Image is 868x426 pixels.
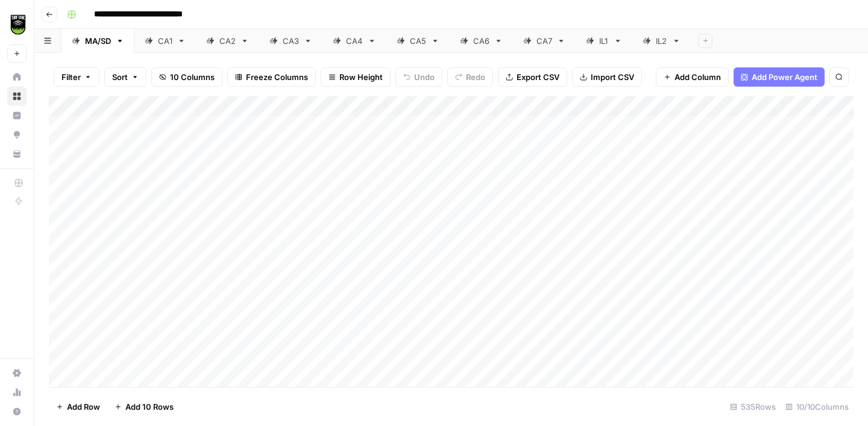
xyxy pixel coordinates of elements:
[107,397,181,416] button: Add 10 Rows
[227,67,316,87] button: Freeze Columns
[7,10,27,40] button: Workspace: Turf Tank - Data Team
[85,35,111,47] div: MA/SD
[7,87,27,106] a: Browse
[734,67,825,87] button: Add Power Agent
[67,401,100,413] span: Add Row
[7,383,27,402] a: Usage
[395,67,442,87] button: Undo
[49,397,107,416] button: Add Row
[591,71,634,83] span: Import CSV
[170,71,215,83] span: 10 Columns
[151,67,222,87] button: 10 Columns
[517,71,559,83] span: Export CSV
[7,14,29,35] img: Turf Tank - Data Team Logo
[246,71,308,83] span: Freeze Columns
[283,35,299,47] div: CA3
[632,29,691,53] a: IL2
[473,35,489,47] div: CA6
[104,67,146,87] button: Sort
[675,71,721,83] span: Add Column
[414,71,435,83] span: Undo
[7,106,27,125] a: Insights
[7,402,27,421] button: Help + Support
[752,71,817,83] span: Add Power Agent
[112,71,128,83] span: Sort
[158,35,172,47] div: CA1
[450,29,513,53] a: CA6
[322,29,386,53] a: CA4
[410,35,426,47] div: CA5
[781,397,854,416] div: 10/10 Columns
[513,29,576,53] a: CA7
[196,29,259,53] a: CA2
[498,67,567,87] button: Export CSV
[447,67,493,87] button: Redo
[61,71,81,83] span: Filter
[7,125,27,144] a: Opportunities
[54,67,99,87] button: Filter
[346,35,363,47] div: CA4
[576,29,632,53] a: IL1
[599,35,609,47] div: IL1
[219,35,236,47] div: CA2
[259,29,322,53] a: CA3
[321,67,391,87] button: Row Height
[466,71,485,83] span: Redo
[125,401,174,413] span: Add 10 Rows
[386,29,450,53] a: CA5
[536,35,552,47] div: CA7
[7,144,27,164] a: Your Data
[725,397,781,416] div: 535 Rows
[7,67,27,87] a: Home
[7,363,27,383] a: Settings
[656,67,729,87] button: Add Column
[572,67,642,87] button: Import CSV
[656,35,667,47] div: IL2
[134,29,196,53] a: CA1
[339,71,383,83] span: Row Height
[61,29,134,53] a: MA/SD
